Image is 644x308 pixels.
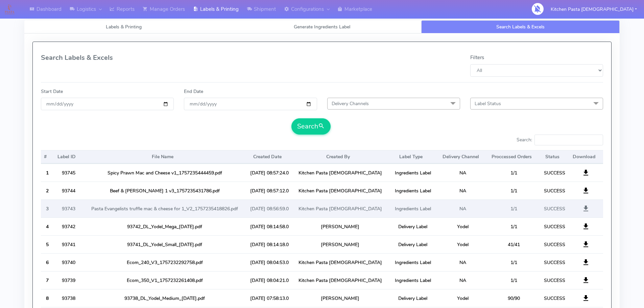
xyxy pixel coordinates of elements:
[487,164,540,182] td: 1/1
[487,289,540,307] td: 90/90
[388,164,438,182] td: Ingredients Label
[293,253,388,271] td: Kitchen Pasta [DEMOGRAPHIC_DATA]
[246,150,293,164] th: Created Date
[438,150,487,164] th: Delivery Channel
[293,182,388,199] td: Kitchen Pasta [DEMOGRAPHIC_DATA]
[246,217,293,235] td: [DATE] 08:14:58.0
[84,271,246,289] td: Ecom_350_V1_1757232261408.pdf
[41,199,54,217] th: 3
[54,253,84,271] td: 93740
[569,150,603,164] th: Download
[246,164,293,182] td: [DATE] 08:57:24.0
[540,271,569,289] td: SUCCESS
[438,289,487,307] td: Yodel
[487,235,540,253] td: 41/41
[246,289,293,307] td: [DATE] 07:58:13.0
[291,118,331,135] button: Search
[540,164,569,182] td: SUCCESS
[54,289,84,307] td: 93738
[438,235,487,253] td: Yodel
[84,289,246,307] td: 93738_DL_Yodel_Medium_[DATE].pdf
[54,235,84,253] td: 93741
[84,217,246,235] td: 93742_DL_Yodel_Mega_[DATE].pdf
[106,24,142,30] span: Labels & Printing
[540,150,569,164] th: Status
[546,2,642,16] button: Kitchen Pasta [DEMOGRAPHIC_DATA]
[388,289,438,307] td: Delivery Label
[388,150,438,164] th: Label Type
[41,54,317,62] h4: Search Labels & Excels
[293,217,388,235] td: [PERSON_NAME]
[293,289,388,307] td: [PERSON_NAME]
[84,182,246,199] td: Beef & [PERSON_NAME] 1 v3_1757235431786.pdf
[487,182,540,199] td: 1/1
[540,235,569,253] td: SUCCESS
[24,20,620,33] ul: Tabs
[332,100,369,107] span: Delivery Channels
[487,253,540,271] td: 1/1
[540,289,569,307] td: SUCCESS
[41,164,54,182] th: 1
[388,199,438,217] td: Ingredients Label
[388,182,438,199] td: Ingredients Label
[388,271,438,289] td: Ingredients Label
[438,199,487,217] td: NA
[84,199,246,217] td: Pasta Evangelists truffle mac & cheese for 1_V2_1757235418826.pdf
[41,253,54,271] th: 6
[41,271,54,289] th: 7
[246,253,293,271] td: [DATE] 08:04:53.0
[487,217,540,235] td: 1/1
[294,24,350,30] span: Generate Ingredients Label
[41,217,54,235] th: 4
[246,199,293,217] td: [DATE] 08:56:59.0
[487,271,540,289] td: 1/1
[438,271,487,289] td: NA
[41,235,54,253] th: 5
[487,150,540,164] th: Proccessed Orders
[438,253,487,271] td: NA
[84,150,246,164] th: File Name
[388,217,438,235] td: Delivery Label
[496,24,545,30] span: Search Labels & Excels
[540,217,569,235] td: SUCCESS
[84,235,246,253] td: 93741_DL_Yodel_Small_[DATE].pdf
[540,182,569,199] td: SUCCESS
[438,182,487,199] td: NA
[438,164,487,182] td: NA
[84,253,246,271] td: Ecom_240_V3_1757232292758.pdf
[293,150,388,164] th: Created By
[293,235,388,253] td: [PERSON_NAME]
[54,164,84,182] td: 93745
[438,217,487,235] td: Yodel
[470,54,484,62] label: Filters
[487,199,540,217] td: 1/1
[540,199,569,217] td: SUCCESS
[246,271,293,289] td: [DATE] 08:04:21.0
[293,199,388,217] td: Kitchen Pasta [DEMOGRAPHIC_DATA]
[388,235,438,253] td: Delivery Label
[41,289,54,307] th: 8
[41,150,54,164] th: #
[54,271,84,289] td: 93739
[517,135,603,145] label: Search:
[184,88,203,95] label: End Date
[246,235,293,253] td: [DATE] 08:14:18.0
[388,253,438,271] td: Ingredients Label
[84,164,246,182] td: Spicy Prawn Mac and Cheese v1_1757235444459.pdf
[54,150,84,164] th: Label ID
[54,199,84,217] td: 93743
[540,253,569,271] td: SUCCESS
[246,182,293,199] td: [DATE] 08:57:12.0
[293,164,388,182] td: Kitchen Pasta [DEMOGRAPHIC_DATA]
[41,182,54,199] th: 2
[54,217,84,235] td: 93742
[54,182,84,199] td: 93744
[534,135,603,145] input: Search:
[41,88,63,95] label: Start Date
[293,271,388,289] td: Kitchen Pasta [DEMOGRAPHIC_DATA]
[475,100,501,107] span: Label Status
